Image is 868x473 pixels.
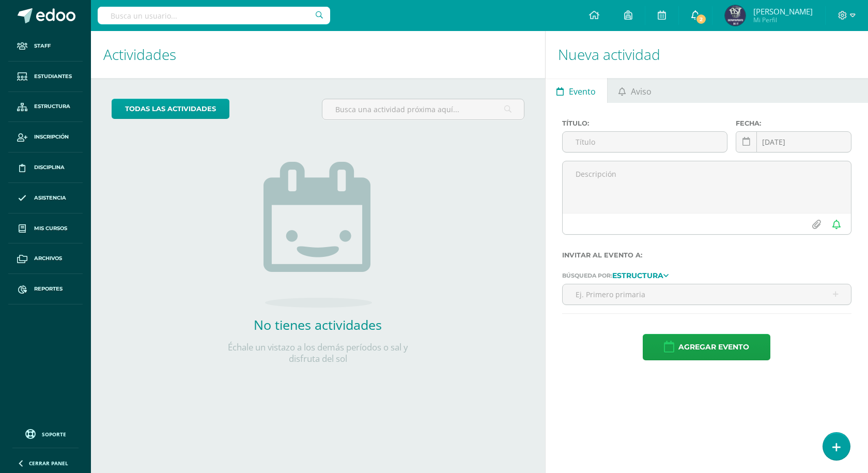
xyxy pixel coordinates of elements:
span: Inscripción [34,133,69,141]
span: Reportes [34,285,63,293]
span: Asistencia [34,194,66,202]
a: Evento [546,78,607,103]
a: Estructura [612,271,669,279]
h1: Nueva actividad [558,31,856,78]
a: Estudiantes [8,62,83,92]
input: Fecha de entrega [736,132,851,152]
a: Disciplina [8,152,83,183]
a: Asistencia [8,183,83,213]
a: Aviso [608,78,663,103]
h1: Actividades [103,31,533,78]
span: Disciplina [34,163,65,172]
a: Staff [8,31,83,62]
span: Cerrar panel [29,460,68,467]
span: Estructura [34,102,70,111]
span: 2 [695,13,707,25]
img: 8f27dc8eebfefe7da20e0527ef93de31.png [725,5,746,26]
label: Invitar al evento a: [562,251,851,259]
a: todas las Actividades [112,99,229,119]
label: Título: [562,119,727,127]
a: Inscripción [8,122,83,152]
span: Soporte [42,431,66,438]
a: Mis cursos [8,213,83,244]
span: Archivos [34,254,62,263]
a: Reportes [8,274,83,304]
span: Búsqueda por: [562,272,612,279]
button: Agregar evento [643,334,770,360]
input: Ej. Primero primaria [563,284,851,304]
input: Busca un usuario... [98,7,330,24]
a: Archivos [8,243,83,274]
label: Fecha: [736,119,851,127]
span: Mi Perfil [753,16,813,24]
strong: Estructura [612,271,663,280]
input: Busca una actividad próxima aquí... [322,99,523,119]
span: Agregar evento [678,334,749,360]
span: Evento [569,79,596,104]
a: Soporte [12,426,79,440]
span: Staff [34,42,51,50]
span: Mis cursos [34,224,67,233]
span: Estudiantes [34,72,72,81]
p: Échale un vistazo a los demás períodos o sal y disfruta del sol [214,342,421,364]
input: Título [563,132,727,152]
span: [PERSON_NAME] [753,6,813,17]
span: Aviso [631,79,652,104]
img: no_activities.png [263,162,372,308]
h2: No tienes actividades [214,316,421,333]
a: Estructura [8,92,83,123]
